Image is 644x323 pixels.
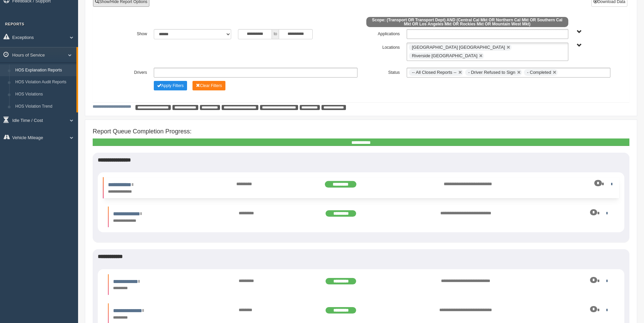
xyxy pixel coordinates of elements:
span: - Driver Refused to Sign [468,70,515,75]
span: to [272,29,279,39]
span: - Completed [527,70,551,75]
label: Applications [361,29,403,37]
span: [GEOGRAPHIC_DATA] [GEOGRAPHIC_DATA] [412,45,505,50]
span: Scope: (Transport OR Transport Dept) AND (Central Cal Mkt OR Northern Cal Mkt OR Southern Cal Mkt... [366,17,568,27]
button: Change Filter Options [192,81,225,90]
li: Expand [103,177,619,198]
li: Expand [108,274,614,295]
a: HOS Violation Audit Reports [12,76,76,88]
a: HOS Violation Trend [12,101,76,113]
a: HOS Explanation Reports [12,64,76,77]
a: HOS Violations [12,88,76,101]
span: Riverside [GEOGRAPHIC_DATA] [412,53,477,58]
h4: Report Queue Completion Progress: [93,128,629,135]
label: Locations [361,43,403,51]
li: Expand [108,207,614,227]
button: Change Filter Options [154,81,187,90]
label: Status [361,68,403,76]
label: Show [108,29,150,37]
span: -- All Closed Reports -- [412,70,456,75]
label: Drivers [108,68,150,76]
